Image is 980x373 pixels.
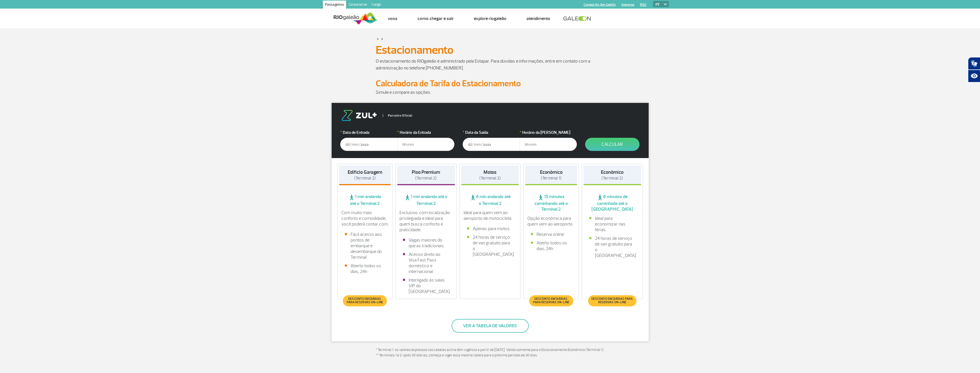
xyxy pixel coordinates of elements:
[388,16,397,21] a: Voos
[467,226,513,232] li: Apenas para motos.
[640,3,646,7] a: RQS
[461,194,519,206] span: 6 min andando até o Terminal 2
[531,240,571,252] li: Aberto todos os dias, 24h.
[345,232,385,260] li: Fácil acesso aos pontos de embarque e desembarque do Terminal
[583,194,641,212] span: 6 minutos de caminhada até o [GEOGRAPHIC_DATA]
[584,3,616,7] a: Compra On-line GaleOn
[621,3,634,7] a: Imprensa
[467,234,513,257] li: 24 horas de serviço de van gratuito para o [GEOGRAPHIC_DATA]
[531,232,571,237] li: Reserva online
[339,194,391,206] span: 1 min andando até o Terminal 2
[479,175,501,181] span: (Terminal 2)
[346,297,384,304] span: Desconto em diárias para reservas on-line
[601,169,623,175] strong: Econômico
[381,35,383,42] a: >
[532,297,570,304] span: Desconto em diárias para reservas on-line
[601,175,623,181] span: (Terminal 2)
[377,35,379,42] a: >
[540,169,563,175] strong: Econômico
[399,210,453,233] p: Exclusivo, com localização privilegiada e ideal para quem busca conforto e praticidade.
[520,129,577,135] label: Horário da [PERSON_NAME]
[403,277,449,294] li: Interligado às salas VIP do [GEOGRAPHIC_DATA].
[525,194,577,212] span: 15 minutos caminhando até o Terminal 2
[376,347,605,358] p: * Terminal 1: os valores expressos nas tabelas acima têm vigência a partir de [DATE]. Válido some...
[340,129,397,135] label: Data de Entrada
[585,138,640,151] button: Calcular
[376,78,605,89] h2: Calculadora de Tarifa do Estacionamento
[541,175,561,181] span: (Terminal 1)
[376,89,605,96] p: Simule e compare as opções.
[591,297,633,304] span: Desconto em diárias para reservas on-line
[968,70,980,82] button: Abrir recursos assistivos.
[527,216,575,227] p: Opção econômica para quem vem ao aeroporto.
[589,216,635,233] li: Ideal para economizar nas férias
[968,57,980,82] div: Plugin de acessibilidade da Hand Talk.
[345,263,385,274] li: Aberto todos os dias, 24h
[464,210,517,221] p: Ideal para quem vem ao aeroporto de motocicleta.
[415,175,437,181] span: (Terminal 2)
[383,114,412,117] span: Parceiro Oficial
[526,16,550,21] a: Atendimento
[474,16,506,21] a: Explore RIOgaleão
[403,237,449,249] li: Vagas maiores do que as tradicionais.
[340,110,378,121] img: logo-zul.png
[346,1,369,10] a: Corporativo
[397,138,454,151] input: hh:mm
[484,169,496,175] strong: Motos
[369,1,383,10] a: Cargo
[589,236,635,258] li: 24 horas de serviço de van gratuito para o [GEOGRAPHIC_DATA]
[323,1,346,10] a: Passageiros
[341,210,389,227] p: Com muito mais conforto e comodidade, você poderá contar com:
[452,319,529,333] button: Ver a tabela de valores
[397,194,455,206] span: 1 min andando até o Terminal 2
[397,129,454,135] label: Horário da Entrada
[968,57,980,70] button: Abrir tradutor de língua de sinais.
[417,16,454,21] a: Como chegar e sair
[520,138,577,151] input: hh:mm
[412,169,440,175] strong: Piso Premium
[354,175,376,181] span: (Terminal 2)
[376,45,605,55] h1: Estacionamento
[463,129,520,135] label: Data da Saída
[403,252,449,274] li: Acesso direto ao Visa Fast Pass doméstico e internacional.
[376,58,605,71] p: O estacionamento do RIOgaleão é administrado pela Estapar. Para dúvidas e informações, entre em c...
[348,169,382,175] strong: Edifício Garagem
[463,138,520,151] input: dd/mm/aaaa
[340,138,397,151] input: dd/mm/aaaa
